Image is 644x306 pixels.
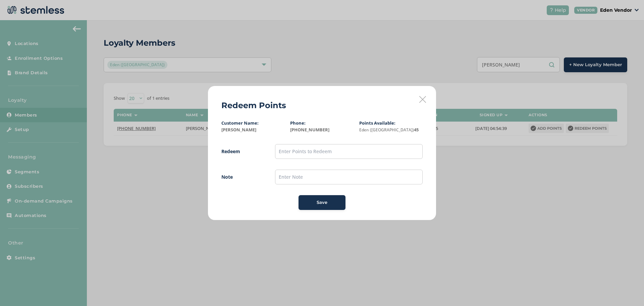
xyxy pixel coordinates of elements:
[221,99,286,112] h2: Redeem Points
[359,127,414,133] small: Eden ([GEOGRAPHIC_DATA])
[221,173,262,180] label: Note
[299,195,345,210] button: Save
[359,120,395,126] label: Points Available:
[317,199,327,206] span: Save
[290,127,354,133] label: [PHONE_NUMBER]
[359,127,423,133] label: 45
[221,120,259,126] label: Customer Name:
[221,127,285,133] label: [PERSON_NAME]
[221,148,262,155] label: Redeem
[290,120,306,126] label: Phone:
[275,144,423,159] input: Enter Points to Redeem
[610,274,644,306] iframe: Chat Widget
[275,170,423,184] input: Enter Note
